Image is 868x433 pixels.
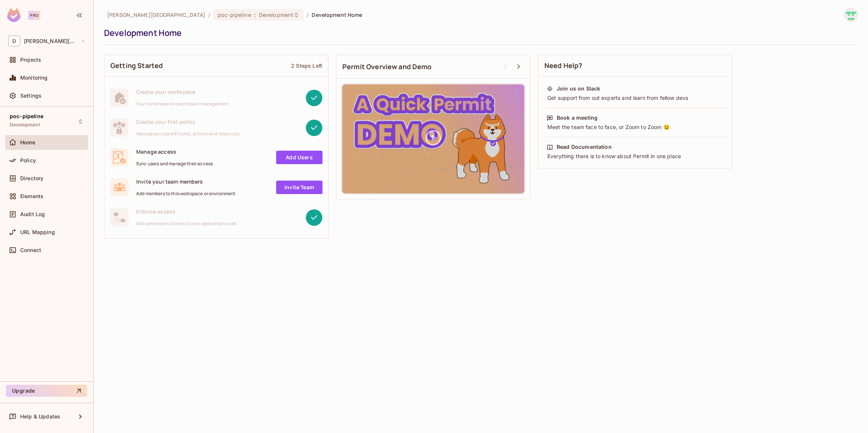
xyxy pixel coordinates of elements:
span: Monitoring [20,75,48,81]
div: Book a meeting [557,114,597,122]
span: Development Home [312,11,362,18]
div: Get support from out experts and learn from fellow devs [547,94,724,102]
span: Need Help? [544,61,583,70]
span: Development [259,11,293,18]
span: poc-pipeline [10,113,43,119]
img: David Santander [845,9,857,21]
button: Upgrade [6,385,87,397]
span: Help & Updates [20,414,60,420]
span: Sync users and manage their access [136,161,213,167]
div: Read Documentation [557,143,612,151]
span: Create your workspace [136,88,229,95]
span: : [254,12,256,18]
span: D [8,36,20,46]
div: Everything there is to know about Permit in one place [547,153,724,160]
span: Policy [20,157,36,163]
span: URL Mapping [20,229,55,235]
span: Development [10,122,40,128]
span: Audit Log [20,211,45,217]
span: Permit Overview and Demo [342,62,432,71]
span: Invite your team members [136,178,236,185]
div: 2 Steps Left [291,62,322,69]
span: Enforce access [136,208,236,215]
span: Connect [20,247,41,253]
a: Add Users [276,151,323,164]
span: Manage access with roles, actions and resources [136,131,239,137]
a: Invite Team [276,181,323,194]
div: Development Home [104,27,854,39]
span: poc-pipeline [218,11,251,18]
li: / [307,11,309,18]
img: SReyMgAAAABJRU5ErkJggg== [7,8,21,22]
span: Create your first policy [136,118,239,125]
span: Settings [20,93,42,99]
span: the active workspace [107,11,205,18]
span: Workspace: david-santander [24,38,78,44]
span: Manage access [136,148,213,155]
div: Join us on Slack [557,85,600,92]
span: Add members to this workspace or environment [136,191,236,197]
span: Home [20,139,36,145]
span: Getting Started [110,61,163,70]
span: Projects [20,57,41,63]
div: Pro [28,11,40,20]
div: Meet the team face to face, or Zoom to Zoom 😉 [547,123,724,131]
li: / [208,11,210,18]
span: Elements [20,193,43,199]
span: Add permission checks to your application code [136,221,236,227]
span: Directory [20,175,43,181]
span: Your home base for permission management [136,101,229,107]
